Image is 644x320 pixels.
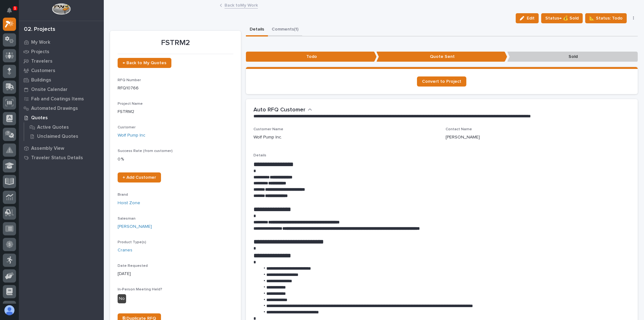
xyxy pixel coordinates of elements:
[246,52,377,62] p: Todo
[376,52,507,62] p: Quote Sent
[253,107,305,114] h2: Auto RFQ Customer
[118,217,136,221] span: Salesman
[118,271,233,277] p: [DATE]
[31,40,50,45] p: My Work
[31,106,78,111] p: Automated Drawings
[253,154,266,157] span: Details
[31,96,84,102] p: Fab and Coatings Items
[31,155,83,161] p: Traveler Status Details
[19,94,104,104] a: Fab and Coatings Items
[118,193,128,197] span: Brand
[19,113,104,122] a: Quotes
[589,14,623,22] span: 📐 Status: Todo
[14,6,16,10] p: 1
[253,127,283,131] span: Customer Name
[118,156,233,163] p: 0 %
[585,13,627,23] button: 📐 Status: Todo
[545,14,579,22] span: Status→ 💰 Sold
[24,123,104,132] a: Active Quotes
[446,134,480,141] p: [PERSON_NAME]
[446,127,472,131] span: Contact Name
[31,77,51,83] p: Buildings
[118,172,161,182] a: + Add Customer
[19,85,104,94] a: Onsite Calendar
[118,288,162,291] span: In-Person Meeting Held?
[118,78,141,82] span: RFQ Number
[268,23,302,36] button: Comments (1)
[516,13,539,23] button: Edit
[31,87,68,93] p: Onsite Calendar
[19,47,104,56] a: Projects
[31,49,49,55] p: Projects
[19,66,104,75] a: Customers
[118,223,152,230] a: [PERSON_NAME]
[31,115,48,121] p: Quotes
[19,56,104,66] a: Travelers
[253,134,282,141] p: Wolf Pump Inc.
[118,132,145,139] a: Wolf Pump Inc
[118,264,148,268] span: Date Requested
[417,76,466,87] a: Convert to Project
[19,143,104,153] a: Assembly View
[118,102,143,106] span: Project Name
[118,247,132,254] a: Cranes
[37,125,69,130] p: Active Quotes
[19,153,104,162] a: Traveler Status Details
[8,8,16,18] div: Notifications1
[3,4,16,17] button: Notifications
[118,294,126,303] div: No
[123,175,156,180] span: + Add Customer
[31,146,64,151] p: Assembly View
[52,3,70,15] img: Workspace Logo
[422,79,461,84] span: Convert to Project
[118,85,233,92] p: RFQ10766
[19,75,104,85] a: Buildings
[118,149,173,153] span: Success Rate (from customer)
[19,104,104,113] a: Automated Drawings
[118,200,140,206] a: Hoist Zone
[31,59,53,64] p: Travelers
[253,107,312,114] button: Auto RFQ Customer
[24,26,55,33] div: 02. Projects
[118,58,171,68] a: ← Back to My Quotes
[118,240,146,244] span: Product Type(s)
[123,61,166,65] span: ← Back to My Quotes
[541,13,583,23] button: Status→ 💰 Sold
[118,38,233,48] p: FSTRM2
[507,52,638,62] p: Sold
[225,1,258,8] a: Back toMy Work
[19,37,104,47] a: My Work
[527,15,535,21] span: Edit
[24,132,104,141] a: Unclaimed Quotes
[3,304,16,317] button: users-avatar
[31,68,55,74] p: Customers
[118,109,233,115] p: FSTRM2
[118,126,136,129] span: Customer
[246,23,268,36] button: Details
[37,134,78,139] p: Unclaimed Quotes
